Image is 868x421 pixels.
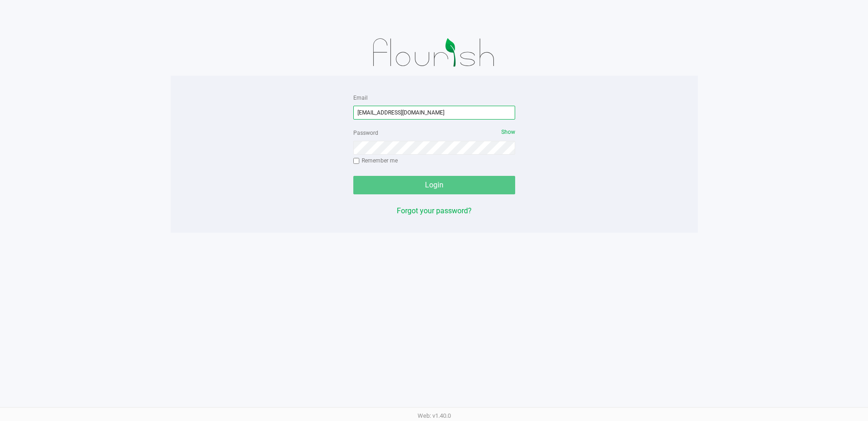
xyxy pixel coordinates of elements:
label: Email [353,94,368,102]
label: Password [353,129,378,137]
label: Remember me [353,156,398,165]
span: Web: v1.40.0 [418,412,451,419]
input: Remember me [353,158,360,164]
button: Forgot your password? [397,205,472,217]
span: Show [501,129,515,135]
